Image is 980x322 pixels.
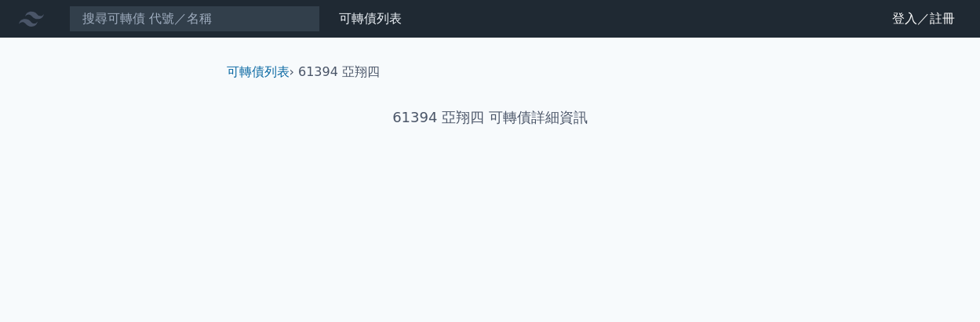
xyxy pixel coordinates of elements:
[214,107,767,128] h1: 61394 亞翔四 可轉債詳細資訊
[227,64,290,79] a: 可轉債列表
[880,6,967,31] a: 登入／註冊
[339,11,402,26] a: 可轉債列表
[69,5,320,32] input: 搜尋可轉債 代號／名稱
[298,63,380,81] li: 61394 亞翔四
[227,63,294,81] li: ›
